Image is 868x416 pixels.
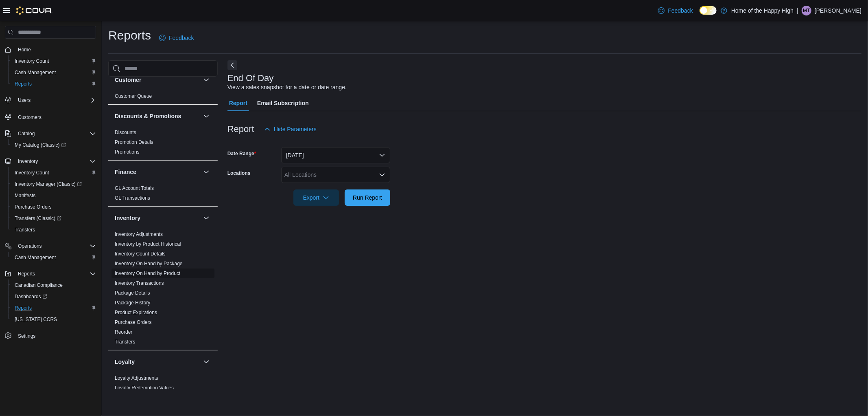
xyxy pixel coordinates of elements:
[797,6,798,15] p: |
[115,241,181,247] a: Inventory by Product Historical
[11,79,35,89] a: Reports
[11,214,96,223] span: Transfers (Classic)
[8,67,99,78] button: Cash Management
[11,315,60,324] a: [US_STATE] CCRS
[2,240,99,252] button: Operations
[8,213,99,224] a: Transfers (Classic)
[8,201,99,213] button: Purchase Orders
[11,292,50,302] a: Dashboards
[298,189,334,206] span: Export
[15,156,41,166] button: Inventory
[2,330,99,342] button: Settings
[115,149,140,155] span: Promotions
[2,128,99,139] button: Catalog
[201,111,211,121] button: Discounts & Promotions
[15,95,96,105] span: Users
[108,183,218,206] div: Finance
[15,112,45,122] a: Customers
[115,185,154,191] a: GL Account Totals
[15,192,35,199] span: Manifests
[18,130,35,137] span: Catalog
[15,254,56,261] span: Cash Management
[115,195,150,201] a: GL Transactions
[115,149,140,155] a: Promotions
[731,6,794,15] p: Home of the Happy High
[115,339,135,345] a: Transfers
[115,112,181,120] h3: Discounts & Promotions
[115,231,163,237] a: Inventory Adjustments
[115,329,132,335] a: Reorder
[115,241,181,247] span: Inventory by Product Historical
[8,280,99,291] button: Canadian Compliance
[15,241,96,251] span: Operations
[108,373,218,396] div: Loyalty
[15,204,52,210] span: Purchase Orders
[700,6,717,15] input: Dark Mode
[15,44,96,55] span: Home
[115,76,141,84] h3: Customer
[115,290,150,296] a: Package Details
[115,168,200,176] button: Finance
[11,315,96,324] span: Washington CCRS
[15,112,96,122] span: Customers
[227,150,256,157] label: Date Range
[11,214,65,223] a: Transfers (Classic)
[15,215,61,222] span: Transfers (Classic)
[11,202,96,212] span: Purchase Orders
[115,185,154,191] span: GL Account Totals
[8,302,99,314] button: Reports
[115,260,183,267] span: Inventory On Hand by Package
[11,68,59,77] a: Cash Management
[227,83,347,92] div: View a sales snapshot for a date or date range.
[15,129,38,139] button: Catalog
[11,140,96,150] span: My Catalog (Classic)
[11,168,52,178] a: Inventory Count
[8,291,99,302] a: Dashboards
[11,179,85,189] a: Inventory Manager (Classic)
[11,191,96,200] span: Manifests
[18,97,31,103] span: Users
[11,202,55,212] a: Purchase Orders
[156,30,197,46] a: Feedback
[115,319,152,326] span: Purchase Orders
[8,78,99,90] button: Reports
[115,280,164,286] span: Inventory Transactions
[201,167,211,177] button: Finance
[15,305,32,311] span: Reports
[115,385,174,391] a: Loyalty Redemption Values
[8,55,99,67] button: Inventory Count
[201,213,211,223] button: Inventory
[293,189,339,206] button: Export
[201,75,211,85] button: Customer
[274,125,317,133] span: Hide Parameters
[11,140,69,150] a: My Catalog (Classic)
[15,58,49,64] span: Inventory Count
[115,112,200,120] button: Discounts & Promotions
[227,124,254,134] h3: Report
[15,331,96,341] span: Settings
[11,303,96,313] span: Reports
[18,271,35,277] span: Reports
[15,227,35,233] span: Transfers
[15,142,66,148] span: My Catalog (Classic)
[281,147,390,163] button: [DATE]
[803,6,810,15] span: MT
[11,191,39,200] a: Manifests
[15,293,47,300] span: Dashboards
[115,129,136,136] span: Discounts
[115,93,152,99] span: Customer Queue
[115,139,153,145] span: Promotion Details
[11,225,96,235] span: Transfers
[115,270,180,277] span: Inventory On Hand by Product
[11,68,96,77] span: Cash Management
[115,214,140,222] h3: Inventory
[353,194,382,202] span: Run Report
[115,261,183,266] a: Inventory On Hand by Package
[16,7,52,15] img: Cova
[15,181,82,187] span: Inventory Manager (Classic)
[115,251,166,257] a: Inventory Count Details
[8,139,99,151] a: My Catalog (Classic)
[115,309,157,316] span: Product Expirations
[115,139,153,145] a: Promotion Details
